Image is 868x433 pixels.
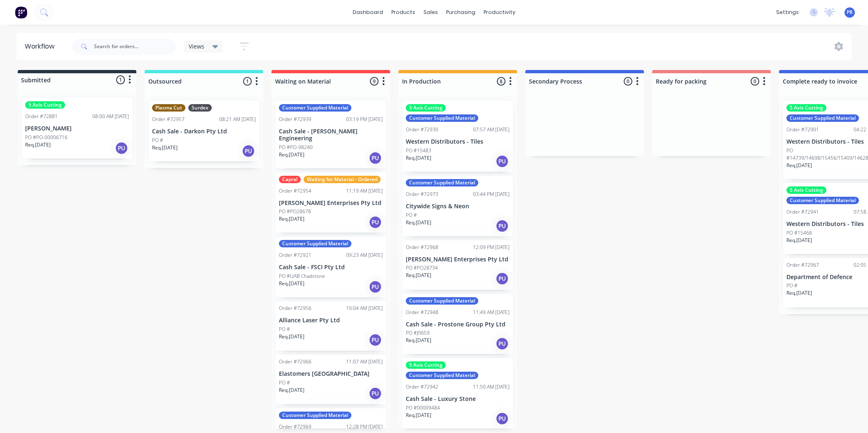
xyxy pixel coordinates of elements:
div: sales [419,6,442,19]
div: Customer Supplied Material [786,114,859,122]
div: 11:07 AM [DATE] [346,358,383,365]
p: Cash Sale - Luxury Stone [406,396,510,403]
div: 09:23 AM [DATE] [346,251,383,259]
p: PO #UAB Chadstone [279,272,325,280]
p: Citywide Signs & Neon [406,203,510,210]
div: 5 Axis CuttingOrder #7288108:00 AM [DATE][PERSON_NAME]PO #PO-00006716Req.[DATE]PU [22,98,132,158]
div: Order #72957 [152,116,185,123]
p: Req. [DATE] [786,289,812,297]
p: Cash Sale - [PERSON_NAME] Engineering [279,128,383,142]
div: 11:50 AM [DATE] [473,383,510,391]
div: Order #72968 [406,244,438,251]
div: purchasing [442,6,480,19]
p: PO # [406,212,417,219]
div: Customer Supplied MaterialOrder #7294811:49 AM [DATE]Cash Sale - Prostone Group Pty LtdPO #J0659R... [402,294,513,354]
div: Order #72942 [406,383,438,391]
div: PU [496,337,509,350]
p: Req. [DATE] [279,151,304,158]
p: PO #00009484 [406,404,440,412]
span: PR [847,9,853,16]
div: PU [369,333,382,347]
div: 03:44 PM [DATE] [473,191,510,198]
div: PU [369,387,382,400]
p: PO #PO28678 [279,208,311,215]
p: Req. [DATE] [279,333,304,340]
p: Elastomers [GEOGRAPHIC_DATA] [279,370,383,377]
div: productivity [480,6,519,19]
div: 5 Axis CuttingCustomer Supplied MaterialOrder #7293007:57 AM [DATE]Western Distributors - TilesPO... [402,101,513,172]
p: Req. [DATE] [279,386,304,394]
a: dashboard [349,6,387,19]
p: Cash Sale - FSCI Pty Ltd [279,264,383,271]
div: Order #72901 [786,126,819,133]
div: PU [496,155,509,168]
p: [PERSON_NAME] Enterprises Pty Ltd [406,256,510,263]
p: Req. [DATE] [406,337,431,344]
div: Plasma Cut [152,104,185,112]
div: Order #72939 [279,116,311,123]
div: PU [496,272,509,285]
div: 5 Axis Cutting [786,186,826,194]
div: 11:19 AM [DATE] [346,187,383,195]
p: PO #15483 [406,147,431,154]
div: 03:19 PM [DATE] [346,116,383,123]
p: PO #PO28734 [406,264,438,272]
div: Order #7296812:09 PM [DATE][PERSON_NAME] Enterprises Pty LtdPO #PO28734Req.[DATE]PU [402,240,513,290]
input: Search for orders... [94,38,175,55]
div: Customer Supplied MaterialOrder #7297303:44 PM [DATE]Citywide Signs & NeonPO #Req.[DATE]PU [402,176,513,236]
p: Req. [DATE] [279,280,304,287]
div: Customer Supplied Material [406,114,478,122]
div: Order #7296611:07 AM [DATE]Elastomers [GEOGRAPHIC_DATA]PO #Req.[DATE]PU [276,355,386,404]
p: Req. [DATE] [406,154,431,162]
p: [PERSON_NAME] Enterprises Pty Ltd [279,200,383,207]
div: Order #72969 [279,423,311,431]
div: 5 Axis Cutting [25,101,65,109]
p: PO #PO-00006716 [25,134,68,141]
div: PU [369,151,382,165]
div: Capral [279,176,301,183]
p: Req. [DATE] [25,141,51,149]
div: Customer Supplied Material [406,179,478,186]
div: 5 Axis Cutting [786,104,826,112]
div: products [387,6,419,19]
div: Waiting for Material - Ordered [304,176,381,183]
div: settings [772,6,803,19]
p: Req. [DATE] [152,144,178,151]
p: [PERSON_NAME] [25,125,129,132]
div: Customer Supplied Material [279,412,351,419]
p: PO # [279,379,290,386]
p: PO # [152,137,163,144]
div: PU [496,219,509,233]
div: Order #72921 [279,251,311,259]
p: Req. [DATE] [279,215,304,223]
div: Order #72967 [786,261,819,269]
div: Order #72881 [25,113,58,120]
p: PO # [786,282,798,289]
div: 10:04 AM [DATE] [346,305,383,312]
div: 08:21 AM [DATE] [219,116,256,123]
img: Factory [15,6,27,19]
div: 12:09 PM [DATE] [473,244,510,251]
span: Views [189,42,204,51]
div: Plasma CutSurdexOrder #7295708:21 AM [DATE]Cash Sale - Darkon Pty LtdPO #Req.[DATE]PU [149,101,259,161]
div: Order #7295610:04 AM [DATE]Alliance Laser Pty LtdPO #Req.[DATE]PU [276,301,386,351]
div: Customer Supplied MaterialOrder #7292109:23 AM [DATE]Cash Sale - FSCI Pty LtdPO #UAB ChadstoneReq... [276,237,386,297]
div: Customer Supplied Material [406,297,478,305]
div: Order #72956 [279,305,311,312]
div: Customer Supplied Material [786,197,859,204]
div: Order #72941 [786,208,819,216]
div: Order #72954 [279,187,311,195]
div: PU [369,216,382,229]
div: 5 Axis Cutting [406,361,446,369]
p: Alliance Laser Pty Ltd [279,317,383,324]
div: PU [115,142,128,155]
div: Order #72973 [406,191,438,198]
div: 07:57 AM [DATE] [473,126,510,133]
p: PO #J0659 [406,329,430,337]
p: Req. [DATE] [786,237,812,244]
div: PU [242,144,255,158]
div: Customer Supplied MaterialOrder #7293903:19 PM [DATE]Cash Sale - [PERSON_NAME] EngineeringPO #PO-... [276,101,386,168]
div: CapralWaiting for Material - OrderedOrder #7295411:19 AM [DATE][PERSON_NAME] Enterprises Pty LtdP... [276,172,386,233]
p: Req. [DATE] [406,272,431,279]
div: 12:28 PM [DATE] [346,423,383,431]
